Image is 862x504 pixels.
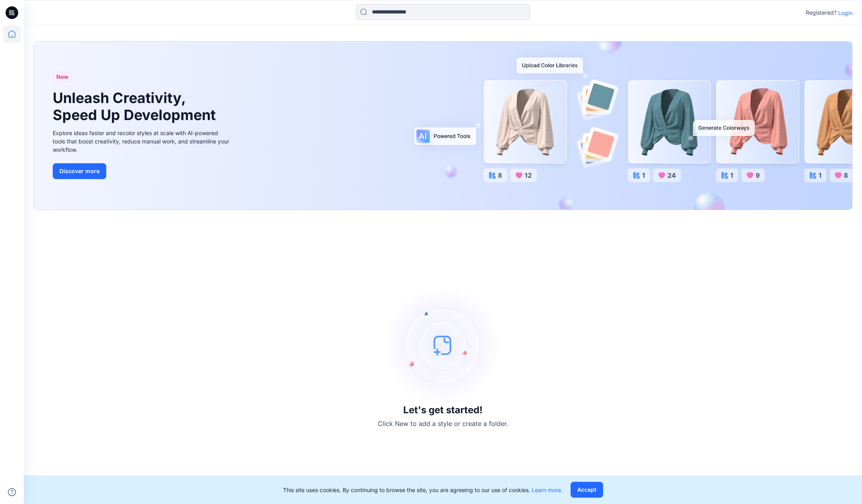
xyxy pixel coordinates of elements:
button: Discover more [53,163,106,179]
a: Discover more [53,163,231,179]
p: Login [838,9,852,17]
div: Explore ideas faster and recolor styles at scale with AI-powered tools that boost creativity, red... [53,129,231,154]
img: empty-state-image.svg [383,286,502,405]
p: Registered? [806,8,837,17]
p: Click New to add a style or create a folder. [378,419,508,428]
button: Accept [571,482,603,498]
p: This site uses cookies. By continuing to browse the site, you are agreeing to our use of cookies. [283,486,561,494]
h3: Let's get started! [403,405,483,416]
h1: Unleash Creativity, Speed Up Development [53,90,219,124]
a: Learn more [532,487,561,493]
span: New [56,72,69,82]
